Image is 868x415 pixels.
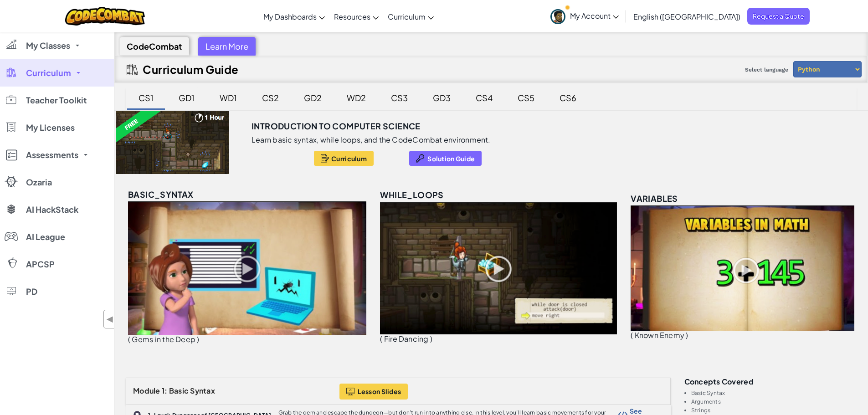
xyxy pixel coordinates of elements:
span: My Classes [26,41,70,50]
a: English ([GEOGRAPHIC_DATA]) [629,4,745,29]
img: IconCurriculumGuide.svg [127,64,138,75]
div: WD2 [338,87,375,108]
span: Module [133,386,160,395]
span: Fire Dancing [384,334,429,343]
a: Request a Quote [747,8,810,25]
span: ( [128,334,130,344]
span: ) [686,330,688,340]
div: CodeCombat [119,37,189,56]
span: variables [631,193,678,204]
a: Resources [329,4,383,29]
span: ( [380,334,382,343]
img: CodeCombat logo [65,7,145,26]
span: ◀ [106,313,114,326]
span: Ozaria [26,178,52,186]
div: GD1 [169,87,204,108]
p: Learn basic syntax, while loops, and the CodeCombat environment. [252,135,491,144]
span: ( [631,330,633,340]
img: variables_unlocked.png [631,205,854,331]
div: GD3 [424,87,460,108]
span: English ([GEOGRAPHIC_DATA]) [633,12,740,21]
button: Curriculum [314,151,374,166]
span: Gems in the Deep [132,334,195,344]
span: Solution Guide [427,155,475,162]
span: Resources [334,12,370,21]
li: Arguments [691,399,857,405]
span: Basic Syntax [169,386,215,395]
span: My Licenses [26,123,75,132]
a: My Dashboards [259,4,329,29]
li: Strings [691,407,857,413]
span: Curriculum [388,12,426,21]
a: My Account [546,2,623,31]
span: AI League [26,233,65,241]
span: while_loops [380,190,443,200]
span: basic_syntax [128,189,194,200]
span: Teacher Toolkit [26,96,87,104]
span: Lesson Slides [358,388,401,395]
span: My Dashboards [263,12,317,21]
div: CS3 [382,87,417,108]
span: Curriculum [331,155,367,162]
button: Lesson Slides [339,384,408,400]
div: Learn More [198,37,256,56]
h2: Curriculum Guide [143,63,239,76]
span: Select language [741,63,792,77]
div: GD2 [295,87,331,108]
div: CS5 [508,87,544,108]
h3: Concepts covered [684,378,857,385]
span: Known Enemy [635,330,685,340]
span: 1: [162,386,168,395]
div: CS4 [467,87,502,108]
span: AI HackStack [26,205,78,214]
h3: Introduction to Computer Science [252,119,421,133]
span: ) [430,334,432,343]
span: Curriculum [26,69,71,77]
span: ) [197,334,199,344]
span: Assessments [26,151,78,159]
li: Basic Syntax [691,390,857,396]
a: Curriculum [383,4,438,29]
div: WD1 [211,87,246,108]
button: Solution Guide [409,151,482,166]
div: CS2 [253,87,288,108]
img: basic_syntax_unlocked.png [128,201,366,335]
span: My Account [570,11,619,20]
img: avatar [550,9,565,24]
div: CS1 [129,87,163,108]
div: CS6 [550,87,586,108]
img: while_loops_unlocked.png [380,202,617,334]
